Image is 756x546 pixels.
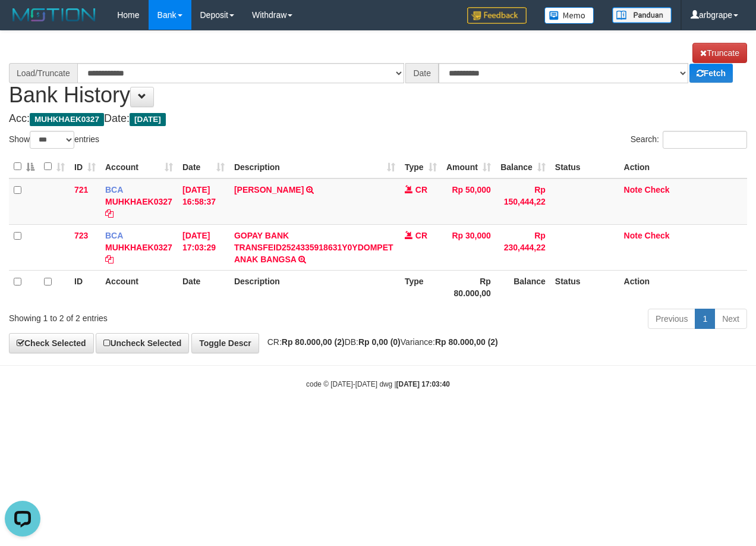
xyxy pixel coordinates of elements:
[624,231,642,240] a: Note
[695,309,715,329] a: 1
[105,255,114,264] a: Copy MUHKHAEK0327 to clipboard
[178,224,229,270] td: [DATE] 17:03:29
[178,178,229,225] td: [DATE] 16:58:37
[442,270,496,304] th: Rp 80.000,00
[442,155,496,178] th: Amount: activate to sort column ascending
[39,155,70,178] th: : activate to sort column ascending
[105,209,114,218] a: Copy MUHKHAEK0327 to clipboard
[405,63,439,83] div: Date
[191,333,259,353] a: Toggle Descr
[30,131,74,149] select: Showentries
[550,270,619,304] th: Status
[5,5,40,40] button: Open LiveChat chat widget
[262,337,498,347] span: CR: DB: Variance:
[30,113,104,126] span: MUHKHAEK0327
[467,7,527,24] img: Feedback.jpg
[663,131,747,149] input: Search:
[645,231,670,240] a: Check
[9,63,77,83] div: Load/Truncate
[442,178,496,225] td: Rp 50,000
[496,178,550,225] td: Rp 150,444,22
[105,243,172,252] a: MUHKHAEK0327
[612,7,672,23] img: panduan.png
[400,270,442,304] th: Type
[619,270,747,304] th: Action
[619,155,747,178] th: Action
[70,270,100,304] th: ID
[550,155,619,178] th: Status
[282,337,345,347] strong: Rp 80.000,00 (2)
[9,43,747,107] h1: Bank History
[648,309,695,329] a: Previous
[415,185,427,194] span: CR
[306,380,450,388] small: code © [DATE]-[DATE] dwg |
[105,197,172,206] a: MUHKHAEK0327
[9,6,99,24] img: MOTION_logo.png
[692,43,747,63] a: Truncate
[435,337,498,347] strong: Rp 80.000,00 (2)
[74,185,88,194] span: 721
[234,185,304,194] a: [PERSON_NAME]
[400,155,442,178] th: Type: activate to sort column ascending
[396,380,450,388] strong: [DATE] 17:03:40
[358,337,401,347] strong: Rp 0,00 (0)
[130,113,166,126] span: [DATE]
[105,185,123,194] span: BCA
[415,231,427,240] span: CR
[9,113,747,125] h4: Acc: Date:
[229,270,400,304] th: Description
[74,231,88,240] span: 723
[70,155,100,178] th: ID: activate to sort column ascending
[100,270,178,304] th: Account
[229,155,400,178] th: Description: activate to sort column ascending
[714,309,747,329] a: Next
[631,131,747,149] label: Search:
[100,155,178,178] th: Account: activate to sort column ascending
[645,185,670,194] a: Check
[105,231,123,240] span: BCA
[178,155,229,178] th: Date: activate to sort column ascending
[96,333,189,353] a: Uncheck Selected
[9,307,306,324] div: Showing 1 to 2 of 2 entries
[234,231,393,264] a: GOPAY BANK TRANSFEID2524335918631Y0YDOMPET ANAK BANGSA
[496,270,550,304] th: Balance
[442,224,496,270] td: Rp 30,000
[178,270,229,304] th: Date
[496,155,550,178] th: Balance: activate to sort column ascending
[624,185,642,194] a: Note
[496,224,550,270] td: Rp 230,444,22
[544,7,594,24] img: Button%20Memo.svg
[9,131,99,149] label: Show entries
[9,155,39,178] th: : activate to sort column descending
[9,333,94,353] a: Check Selected
[689,64,733,83] a: Fetch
